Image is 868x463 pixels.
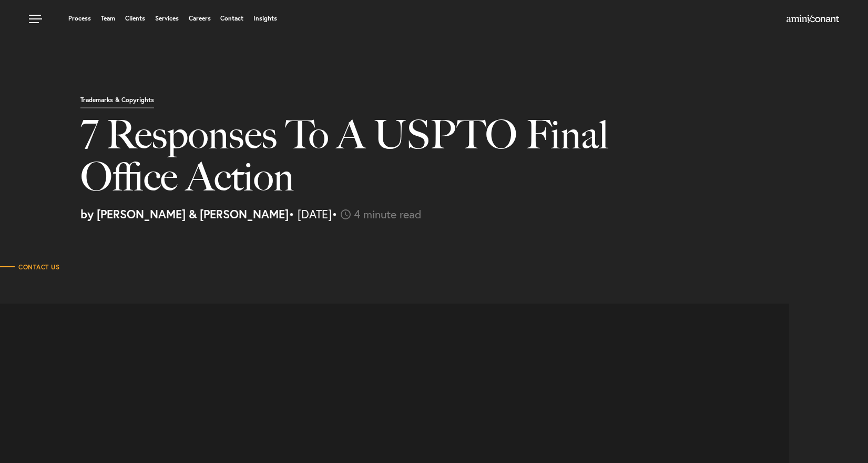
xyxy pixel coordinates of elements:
a: Services [155,15,179,22]
p: Trademarks & Copyrights [80,97,154,108]
h1: 7 Responses To A USPTO Final Office Action [80,114,626,208]
a: Clients [125,15,145,22]
span: • [332,206,338,222]
a: Team [101,15,115,22]
img: icon-time-light.svg [341,209,351,219]
a: Home [787,15,839,24]
a: Contact [220,15,243,22]
p: • [DATE] [80,208,860,220]
a: Insights [253,15,277,22]
a: Careers [189,15,211,22]
strong: by [PERSON_NAME] & [PERSON_NAME] [80,206,289,222]
img: Amini & Conant [787,15,839,23]
a: Process [68,15,91,22]
span: 4 minute read [354,206,422,222]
